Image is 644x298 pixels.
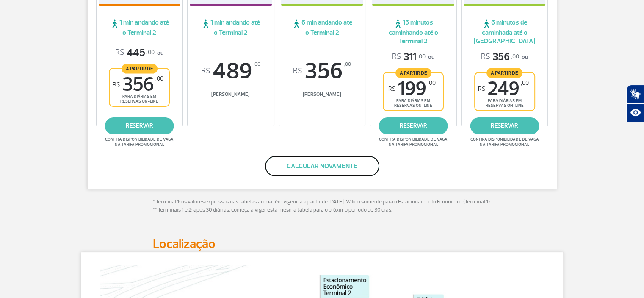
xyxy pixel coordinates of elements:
[392,50,434,64] p: ou
[155,75,163,82] sup: ,00
[281,18,363,37] span: 6 min andando até o Terminal 2
[115,46,155,59] span: 445
[481,50,519,64] span: 356
[391,98,436,108] span: para diárias em reservas on-line
[153,236,492,252] h2: Localização
[115,46,163,59] p: ou
[293,67,302,76] sup: R$
[281,60,363,83] span: 356
[388,85,395,92] sup: R$
[344,60,351,69] sup: ,00
[372,18,454,45] span: 15 minutos caminhando até o Terminal 2
[481,50,528,64] p: ou
[201,67,210,76] sup: R$
[265,156,379,176] button: Calcular novamente
[117,94,162,104] span: para diárias em reservas on-line
[104,137,175,147] span: Confira disponibilidade de vaga na tarifa promocional
[378,137,449,147] span: Confira disponibilidade de vaga na tarifa promocional
[254,60,260,69] sup: ,00
[153,198,492,214] p: * Terminal 1: os valores expressos nas tabelas acima têm vigência a partir de [DATE]. Válido some...
[626,103,644,122] button: Abrir recursos assistivos.
[190,18,272,37] span: 1 min andando até o Terminal 2
[99,18,181,37] span: 1 min andando até o Terminal 2
[464,18,546,45] span: 6 minutos de caminhada até o [GEOGRAPHIC_DATA]
[113,75,163,94] span: 356
[486,68,522,78] span: A partir de
[388,79,436,98] span: 199
[122,64,158,73] span: A partir de
[113,81,120,88] sup: R$
[395,68,431,78] span: A partir de
[428,79,436,86] sup: ,00
[281,91,363,97] span: [PERSON_NAME]
[470,117,539,134] a: reservar
[379,117,448,134] a: reservar
[626,85,644,103] button: Abrir tradutor de língua de sinais.
[482,98,527,108] span: para diárias em reservas on-line
[626,85,644,122] div: Plugin de acessibilidade da Hand Talk.
[478,85,485,92] sup: R$
[521,79,529,86] sup: ,00
[190,60,272,83] span: 489
[469,137,540,147] span: Confira disponibilidade de vaga na tarifa promocional
[392,50,426,64] span: 311
[478,79,529,98] span: 249
[105,117,174,134] a: reservar
[190,91,272,97] span: [PERSON_NAME]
